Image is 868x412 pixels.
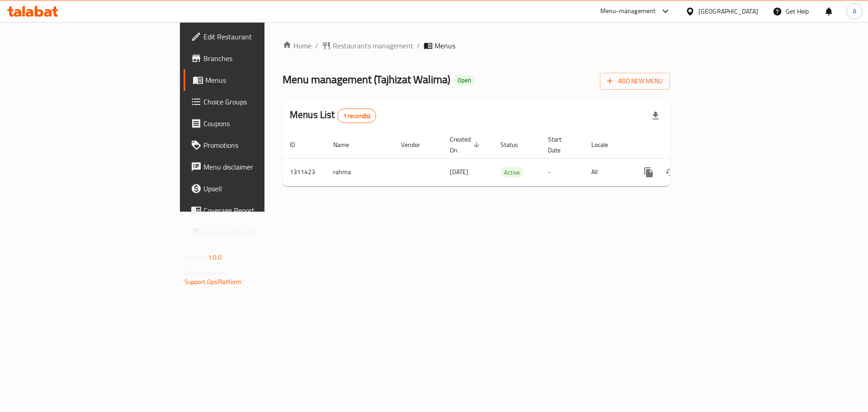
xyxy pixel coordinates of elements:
[434,40,455,51] span: Menus
[454,76,475,84] span: Open
[600,73,670,90] button: Add New Menu
[660,161,681,183] button: Change Status
[607,76,663,87] span: Add New Menu
[184,199,325,221] a: Coverage Report
[290,108,376,123] h2: Menus List
[184,69,325,91] a: Menus
[454,75,475,86] div: Open
[645,105,666,127] div: Export file
[541,158,584,186] td: -
[203,118,318,129] span: Coupons
[184,267,226,279] span: Get support on:
[184,156,325,178] a: Menu disclaimer
[500,139,530,150] span: Status
[205,75,318,85] span: Menus
[548,134,573,156] span: Start Date
[500,167,524,178] span: Active
[698,6,758,16] div: [GEOGRAPHIC_DATA]
[290,139,307,150] span: ID
[333,139,361,150] span: Name
[203,96,318,107] span: Choice Groups
[184,221,325,243] a: Grocery Checklist
[184,276,242,288] a: Support.OpsPlatform
[591,139,620,150] span: Locale
[631,131,732,159] th: Actions
[283,69,450,90] span: Menu management ( Tajhizat Walima )
[203,161,318,172] span: Menu disclaimer
[333,40,413,51] span: Restaurants management
[184,178,325,199] a: Upsell
[450,134,482,156] span: Created On
[283,40,670,51] nav: breadcrumb
[417,40,420,51] li: /
[184,26,325,47] a: Edit Restaurant
[326,158,394,186] td: rahma
[322,40,413,51] a: Restaurants management
[184,134,325,156] a: Promotions
[853,6,856,16] span: A
[184,251,207,263] span: Version:
[203,205,318,216] span: Coverage Report
[203,183,318,194] span: Upsell
[338,112,376,120] span: 1 record(s)
[584,158,631,186] td: All
[208,251,222,263] span: 1.0.0
[401,139,432,150] span: Vendor
[203,140,318,151] span: Promotions
[184,47,325,69] a: Branches
[283,131,732,186] table: enhanced table
[184,113,325,134] a: Coupons
[337,109,377,123] div: Total records count
[203,31,318,42] span: Edit Restaurant
[184,91,325,113] a: Choice Groups
[500,167,524,178] div: Active
[450,166,468,178] span: [DATE]
[600,6,656,17] div: Menu-management
[203,227,318,237] span: Grocery Checklist
[203,53,318,64] span: Branches
[638,161,660,183] button: more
